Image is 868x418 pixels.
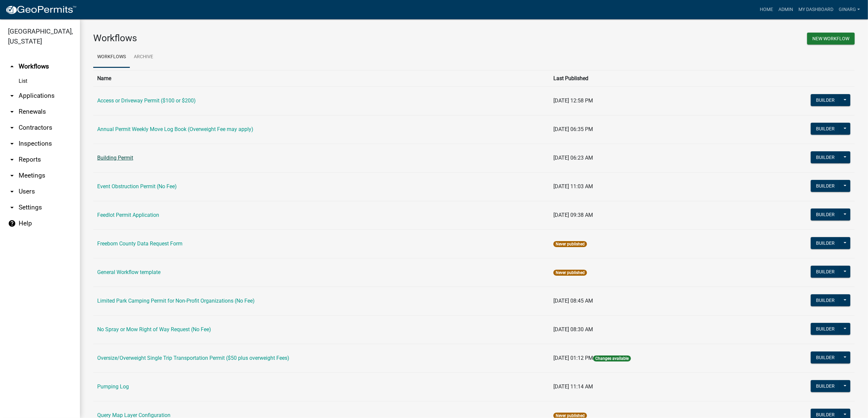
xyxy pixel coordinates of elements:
h3: Workflows [93,33,469,44]
span: [DATE] 11:14 AM [553,383,593,390]
button: Builder [811,294,840,306]
button: Builder [811,323,840,335]
a: Limited Park Camping Permit for Non-Profit Organizations (No Fee) [97,298,255,304]
a: Event Obstruction Permit (No Fee) [97,183,177,190]
a: Access or Driveway Permit ($100 or $200) [97,97,196,104]
i: arrow_drop_down [8,124,16,132]
span: [DATE] 01:12 PM [553,355,593,361]
span: [DATE] 06:35 PM [553,126,593,132]
th: Name [93,70,549,86]
a: Archive [130,47,157,68]
button: Builder [811,351,840,363]
a: Home [757,3,776,16]
button: Builder [811,237,840,249]
button: Builder [811,151,840,163]
span: [DATE] 11:03 AM [553,183,593,190]
span: [DATE] 08:30 AM [553,326,593,333]
span: [DATE] 12:58 PM [553,97,593,104]
a: Oversize/Overweight Single Trip Transportation Permit ($50 plus overweight Fees) [97,355,289,361]
a: General Workflow template [97,269,160,275]
button: Builder [811,180,840,192]
a: Freeborn County Data Request Form [97,240,182,247]
i: arrow_drop_up [8,63,16,70]
a: Feedlot Permit Application [97,212,159,218]
span: [DATE] 06:23 AM [553,155,593,161]
a: Admin [776,3,796,16]
i: arrow_drop_down [8,108,16,116]
button: Builder [811,94,840,106]
i: arrow_drop_down [8,140,16,148]
a: Pumping Log [97,383,129,390]
button: Builder [811,209,840,220]
span: Changes available [593,355,631,361]
button: Builder [811,123,840,135]
button: New Workflow [807,33,855,45]
span: Never published [553,270,587,276]
span: [DATE] 08:45 AM [553,298,593,304]
i: help [8,219,16,227]
a: My Dashboard [796,3,836,16]
i: arrow_drop_down [8,156,16,164]
span: Never published [553,241,587,247]
a: Annual Permit Weekly Move Log Book (Overweight Fee may apply) [97,126,253,132]
button: Builder [811,380,840,392]
i: arrow_drop_down [8,204,16,211]
span: [DATE] 09:38 AM [553,212,593,218]
a: Workflows [93,47,130,68]
th: Last Published [549,70,745,86]
a: ginarg [836,3,863,16]
button: Builder [811,266,840,278]
i: arrow_drop_down [8,172,16,180]
a: No Spray or Mow Right of Way Request (No Fee) [97,326,211,333]
i: arrow_drop_down [8,92,16,100]
a: Building Permit [97,155,133,161]
i: arrow_drop_down [8,188,16,196]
